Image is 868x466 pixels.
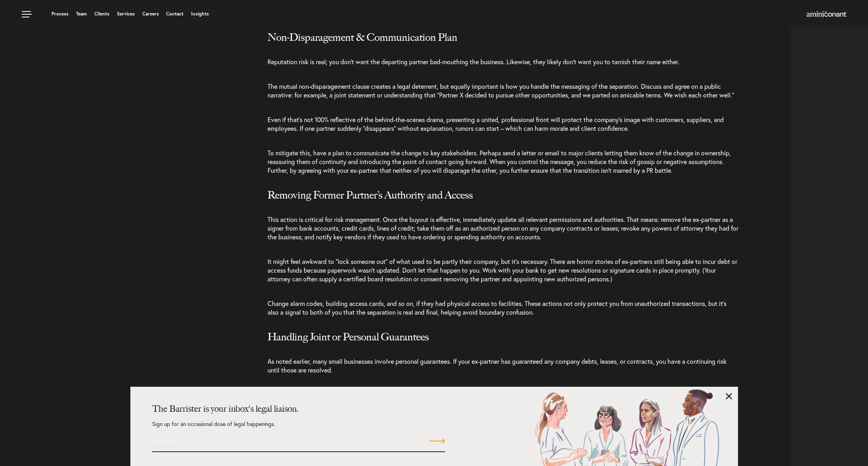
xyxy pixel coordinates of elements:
span: It might feel awkward to “lock someone out” of what used to be partly their company, but it’s nec... [268,257,737,283]
input: Submit [429,436,445,446]
input: Email Address [152,435,372,448]
a: Clients [94,11,109,16]
span: As noted earlier, many small businesses involve personal guarantees. If your ex-partner has guara... [268,357,727,374]
img: Amini & Conant [807,11,846,17]
a: Contact [166,11,184,16]
a: Services [117,11,135,16]
a: Home [807,11,846,18]
span: The mutual non-disparagement clause creates a legal deterrent, but equally important is how you h... [268,82,734,99]
span: To mitigate this, have a plan to communicate the change to key stakeholders. Perhaps send a lette... [268,149,731,174]
a: Careers [142,11,159,16]
span: Non-Disparagement & Communication Plan [268,31,457,44]
a: Insights [191,11,209,16]
p: Sign up for an occasional dose of legal happenings. [152,421,445,435]
span: This action is critical for risk management. Once the buyout is effective, immediately update all... [268,215,738,241]
span: Change alarm codes, building access cards, and so on, if they had physical access to facilities. ... [268,299,727,316]
span: Reputation risk is real; you don’t want the departing partner bad-mouthing the business. Likewise... [268,57,679,66]
a: Process [52,11,69,16]
span: Even if that’s not 100% reflective of the behind-the-scenes drama, presenting a united, professio... [268,115,724,132]
span: Removing Former Partner’s Authority and Access [268,189,473,201]
span: Handling Joint or Personal Guarantees [268,330,429,343]
a: Team [76,11,87,16]
strong: The Barrister is your inbox's legal liaison. [152,403,298,414]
